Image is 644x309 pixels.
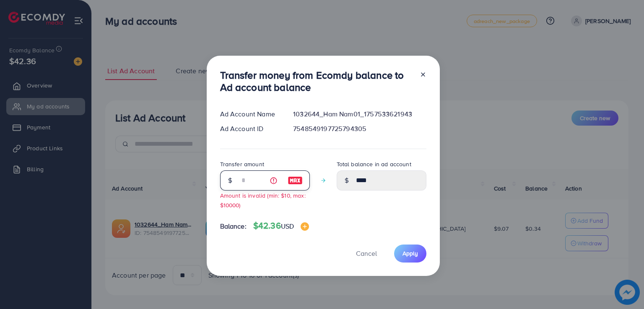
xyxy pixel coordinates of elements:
small: Amount is invalid (min: $10, max: $10000) [220,191,306,209]
span: Apply [402,249,418,257]
span: Cancel [356,249,377,258]
h4: $42.36 [253,221,309,231]
img: image [288,175,303,185]
button: Cancel [345,245,387,263]
div: Ad Account Name [213,109,287,119]
button: Apply [394,245,426,263]
span: USD [281,221,294,231]
label: Transfer amount [220,160,264,168]
span: Balance: [220,221,247,231]
div: 1032644_Ham Nam01_1757533621943 [286,109,433,119]
div: Ad Account ID [213,124,287,134]
label: Total balance in ad account [337,160,411,168]
div: 7548549197725794305 [286,124,433,134]
h3: Transfer money from Ecomdy balance to Ad account balance [220,69,413,93]
img: image [301,222,309,231]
